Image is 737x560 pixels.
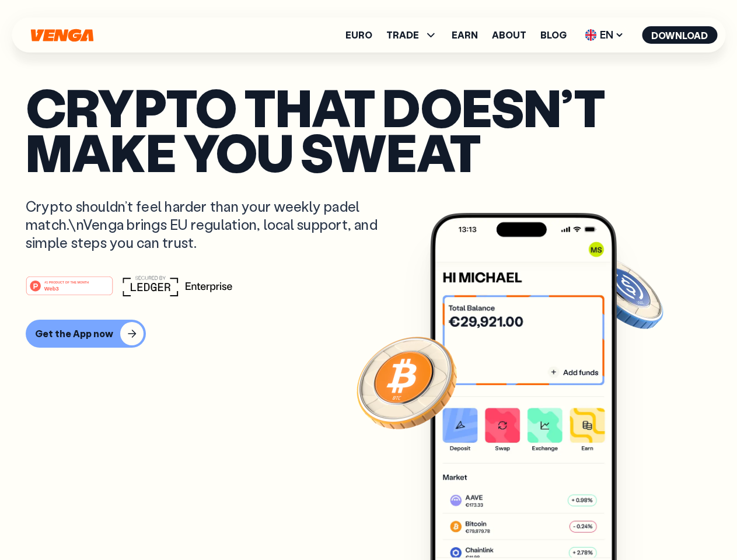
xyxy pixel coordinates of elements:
a: Earn [452,30,478,40]
tspan: Web3 [44,285,59,291]
button: Get the App now [26,320,146,348]
a: Euro [345,30,372,40]
div: Get the App now [35,328,113,339]
svg: Home [29,29,95,42]
span: EN [581,26,628,44]
img: flag-uk [585,29,596,41]
img: Bitcoin [354,330,459,435]
span: TRADE [386,30,419,40]
a: Blog [540,30,567,40]
p: Crypto that doesn’t make you sweat [26,85,711,174]
p: Crypto shouldn’t feel harder than your weekly padel match.\nVenga brings EU regulation, local sup... [26,197,394,252]
button: Download [642,26,717,44]
span: TRADE [386,28,438,42]
a: #1 PRODUCT OF THE MONTHWeb3 [26,283,113,298]
a: About [492,30,526,40]
img: USDC coin [582,251,666,335]
tspan: #1 PRODUCT OF THE MONTH [44,280,89,283]
a: Get the App now [26,320,711,348]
